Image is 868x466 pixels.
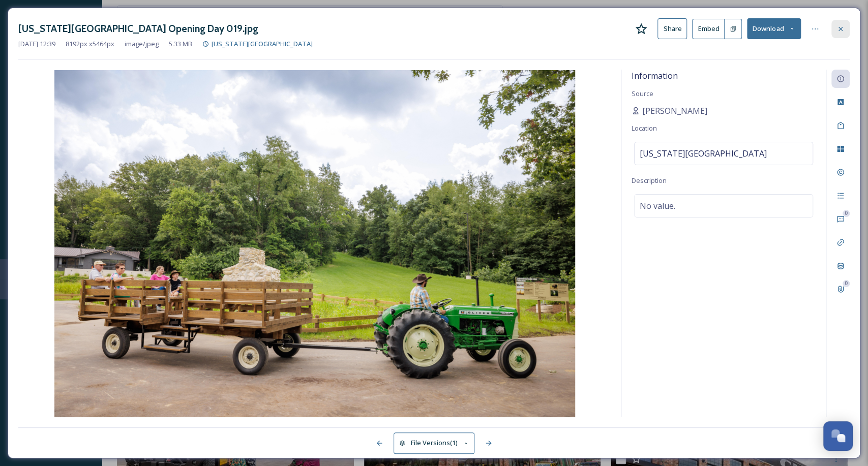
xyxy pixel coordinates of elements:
[640,147,767,160] span: [US_STATE][GEOGRAPHIC_DATA]
[657,18,687,39] button: Share
[640,200,675,212] span: No value.
[632,89,653,98] span: Source
[747,18,801,39] button: Download
[66,39,114,49] span: 8192 px x 5464 px
[18,21,258,36] h3: [US_STATE][GEOGRAPHIC_DATA] Opening Day 019.jpg
[632,123,657,133] span: Location
[18,70,611,417] img: 137RzVMhixFfn0PCGq1PnoT_DrI_Jswst.jpg
[18,39,55,49] span: [DATE] 12:39
[692,19,725,39] button: Embed
[212,39,313,48] span: [US_STATE][GEOGRAPHIC_DATA]
[632,70,678,81] span: Information
[843,280,850,287] div: 0
[823,421,853,451] button: Open Chat
[642,105,707,117] span: [PERSON_NAME]
[169,39,192,49] span: 5.33 MB
[843,210,850,217] div: 0
[632,176,667,185] span: Description
[394,432,475,453] button: File Versions(1)
[125,39,159,49] span: image/jpeg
